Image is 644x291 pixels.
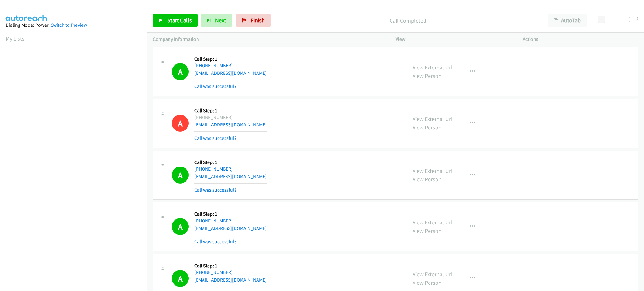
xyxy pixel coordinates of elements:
a: View Person [413,227,441,234]
iframe: Resource Center [626,120,644,170]
div: [PHONE_NUMBER] [194,114,267,121]
p: Call Completed [279,16,536,25]
h5: Call Step: 1 [194,56,267,62]
a: Finish [236,14,271,27]
span: Next [215,17,226,24]
span: Start Calls [167,17,192,24]
a: View Person [413,72,441,80]
a: View Person [413,176,441,183]
p: Actions [523,36,638,43]
h5: Call Step: 1 [194,263,267,269]
p: View [396,36,511,43]
button: Next [201,14,232,27]
div: 0 [636,14,638,23]
a: View External Url [413,115,452,123]
h1: A [172,218,189,235]
a: Switch to Preview [51,22,87,28]
h1: A [172,167,189,184]
h5: Call Step: 1 [194,159,267,166]
a: [EMAIL_ADDRESS][DOMAIN_NAME] [194,70,267,76]
h1: A [172,270,189,287]
a: Call was successful? [194,135,236,141]
div: Dialing Mode: Power | [6,21,142,29]
h1: A [172,63,189,80]
a: [EMAIL_ADDRESS][DOMAIN_NAME] [194,122,267,128]
button: AutoTab [548,14,587,27]
a: Call was successful? [194,83,236,89]
a: View External Url [413,167,452,174]
a: Call was successful? [194,239,236,244]
span: Finish [251,17,265,24]
a: [PHONE_NUMBER] [194,269,233,275]
h1: A [172,115,189,132]
a: [EMAIL_ADDRESS][DOMAIN_NAME] [194,277,267,283]
a: View Person [413,124,441,131]
div: Delay between calls (in seconds) [601,17,630,22]
a: [PHONE_NUMBER] [194,63,233,69]
a: Call was successful? [194,187,236,193]
a: [EMAIL_ADDRESS][DOMAIN_NAME] [194,225,267,231]
a: View External Url [413,64,452,71]
a: [PHONE_NUMBER] [194,166,233,172]
p: Company Information [153,36,384,43]
a: View Person [413,279,441,286]
a: Start Calls [153,14,198,27]
a: View External Url [413,271,452,278]
h5: Call Step: 1 [194,211,267,217]
a: My Lists [6,35,25,42]
a: [EMAIL_ADDRESS][DOMAIN_NAME] [194,173,267,179]
a: [PHONE_NUMBER] [194,218,233,224]
a: View External Url [413,219,452,226]
h5: Call Step: 1 [194,107,267,114]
